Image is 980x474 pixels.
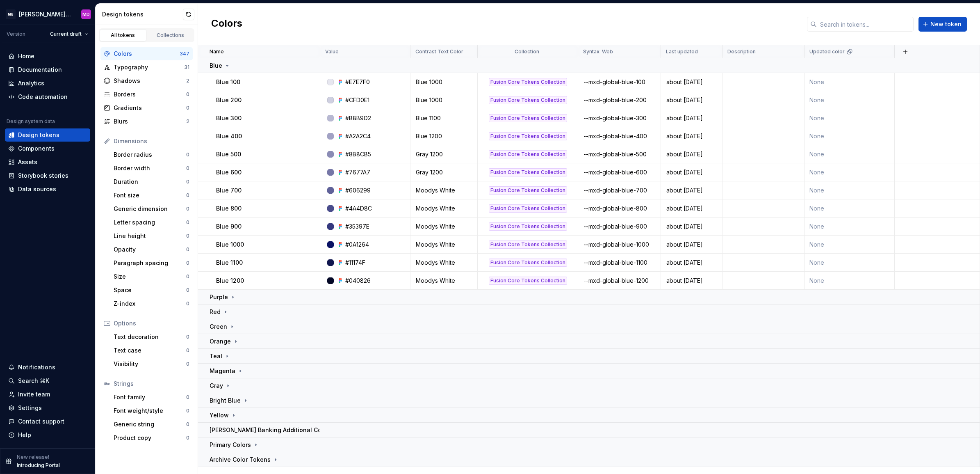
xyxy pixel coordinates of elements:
div: #B8B9D2 [345,114,371,122]
a: Components [5,142,90,155]
div: Fusion Core Tokens Collection [489,240,567,249]
div: 0 [186,233,189,239]
div: #0A1264 [345,240,369,249]
td: None [805,236,895,254]
td: None [805,145,895,163]
div: Text decoration [114,333,186,341]
button: Help [5,428,90,442]
div: Opacity [114,245,186,254]
div: Design tokens [102,10,183,18]
div: --mxd-global-blue-1200 [579,277,660,285]
div: [PERSON_NAME] Banking Fusion Design System [19,10,71,18]
a: Space0 [110,284,193,297]
div: 0 [186,260,189,266]
div: 0 [186,219,189,226]
input: Search in tokens... [817,17,914,32]
div: about [DATE] [661,277,722,285]
div: Font family [114,393,186,401]
div: Fusion Core Tokens Collection [489,204,567,213]
div: #A2A2C4 [345,132,371,140]
a: Text decoration0 [110,330,193,343]
div: Moodys White [411,204,477,213]
div: --mxd-global-blue-300 [579,114,660,122]
a: Settings [5,401,90,414]
div: Fusion Core Tokens Collection [489,168,567,176]
div: Space [114,286,186,294]
div: 0 [186,334,189,340]
a: Product copy0 [110,431,193,444]
div: Visibility [114,360,186,368]
a: Gradients0 [100,101,193,114]
a: Font weight/style0 [110,404,193,417]
div: 0 [186,105,189,111]
div: about [DATE] [661,150,722,158]
div: Moodys White [411,186,477,195]
a: Visibility0 [110,357,193,371]
div: Design system data [7,118,55,125]
div: Borders [114,90,186,98]
div: Fusion Core Tokens Collection [489,132,567,140]
div: Code automation [18,93,68,101]
a: Assets [5,156,90,169]
p: Blue 500 [216,150,241,158]
div: 0 [186,347,189,354]
div: about [DATE] [661,204,722,213]
div: 0 [186,435,189,441]
div: Assets [18,158,37,166]
p: Blue 900 [216,222,242,231]
a: Duration0 [110,175,193,188]
span: Current draft [50,31,82,37]
div: Moodys White [411,222,477,231]
div: #CFD0E1 [345,96,369,104]
div: Text case [114,346,186,355]
div: 31 [184,64,189,71]
div: Fusion Core Tokens Collection [489,186,567,195]
div: Border radius [114,151,186,159]
p: Collection [515,48,539,55]
p: Purple [210,293,228,301]
h2: Colors [211,17,242,32]
div: #35397E [345,222,369,231]
span: New token [930,20,962,28]
p: Name [210,48,224,55]
button: Current draft [46,28,92,40]
div: Documentation [18,66,62,74]
p: Syntax: Web [583,48,613,55]
div: 0 [186,273,189,280]
div: Gray 1200 [411,168,477,176]
td: None [805,181,895,199]
div: Options [114,319,189,327]
div: Version [7,31,25,37]
div: 2 [186,78,189,84]
a: Border radius0 [110,148,193,161]
button: New token [918,17,967,32]
div: --mxd-global-blue-100 [579,78,660,86]
div: Help [18,431,31,439]
div: 0 [186,192,189,199]
div: Z-index [114,300,186,308]
td: None [805,272,895,290]
p: Teal [210,352,222,360]
div: Duration [114,178,186,186]
p: Blue 1200 [216,277,244,285]
div: Blue 1000 [411,78,477,86]
div: Invite team [18,390,50,398]
div: 0 [186,91,189,98]
td: None [805,163,895,181]
p: Last updated [666,48,698,55]
p: Blue 400 [216,132,242,140]
div: #8B8CB5 [345,150,371,158]
p: New release! [17,454,49,460]
div: Shadows [114,77,186,85]
a: Storybook stories [5,169,90,182]
a: Blurs2 [100,115,193,128]
div: Analytics [18,79,44,87]
div: Fusion Core Tokens Collection [489,96,567,104]
div: 0 [186,287,189,293]
div: --mxd-global-blue-800 [579,204,660,213]
p: Orange [210,337,231,346]
div: Typography [114,63,184,71]
p: Blue 100 [216,78,240,86]
p: Blue 1100 [216,259,243,267]
p: Magenta [210,367,235,375]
